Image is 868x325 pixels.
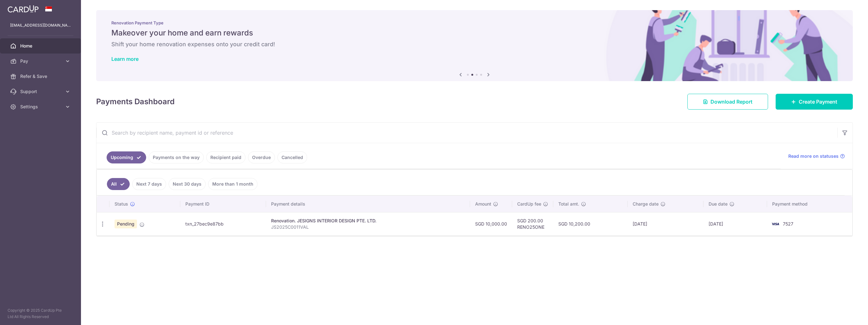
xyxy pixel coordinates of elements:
p: JS2025C0011VAL [271,224,465,230]
a: Download Report [687,94,768,110]
img: Bank Card [769,220,782,228]
h4: Payments Dashboard [96,96,175,107]
span: Settings [20,104,62,110]
a: Upcoming [107,151,146,163]
span: Pay [20,58,62,64]
span: Charge date [633,201,659,207]
span: CardUp fee [517,201,541,207]
p: Renovation Payment Type [111,20,838,25]
td: SGD 200.00 RENO25ONE [512,212,553,235]
img: Renovation banner [96,10,853,81]
th: Payment ID [180,196,266,212]
h6: Shift your home renovation expenses onto your credit card! [111,41,838,48]
td: [DATE] [704,212,767,235]
a: Cancelled [277,151,307,163]
span: Pending [115,220,137,228]
a: Recipient paid [206,151,245,163]
th: Payment method [767,196,852,212]
td: SGD 10,000.00 [470,212,512,235]
span: Read more on statuses [788,153,839,159]
a: Learn more [111,56,139,62]
a: Payments on the way [149,151,204,163]
a: Read more on statuses [788,153,845,159]
span: Due date [709,201,728,207]
img: CardUp [8,5,39,13]
span: Total amt. [558,201,579,207]
a: Overdue [248,151,275,163]
a: All [107,178,130,190]
span: Refer & Save [20,73,62,80]
a: Next 30 days [169,178,206,190]
span: Create Payment [799,98,837,105]
td: txn_27bec9e87bb [180,212,266,235]
span: Status [115,201,128,207]
span: Support [20,88,62,95]
th: Payment details [266,196,470,212]
span: 7527 [783,221,793,226]
span: Amount [475,201,491,207]
input: Search by recipient name, payment id or reference [96,123,837,143]
span: Home [20,43,62,49]
iframe: Opens a widget where you can find more information [828,306,862,322]
a: Create Payment [776,94,853,110]
td: SGD 10,200.00 [553,212,628,235]
h5: Makeover your home and earn rewards [111,28,838,38]
span: Download Report [710,98,753,105]
a: More than 1 month [208,178,257,190]
p: [EMAIL_ADDRESS][DOMAIN_NAME] [10,22,71,29]
a: Next 7 days [132,178,166,190]
div: Renovation. JESIGNS INTERIOR DESIGN PTE. LTD. [271,218,465,224]
td: [DATE] [628,212,704,235]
